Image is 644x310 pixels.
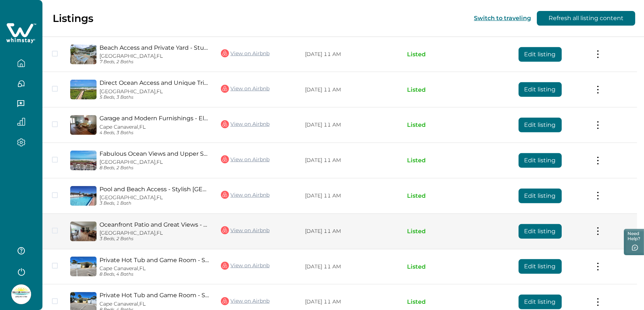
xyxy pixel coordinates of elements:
p: Listed [407,86,506,94]
p: Listed [407,157,506,164]
p: 7 Beds, 2 Baths [99,59,209,65]
p: [GEOGRAPHIC_DATA], FL [99,194,209,201]
p: [DATE] 11 AM [305,192,395,200]
a: Oceanfront Patio and Great Views - Charming Cocoa Beach Escape [99,221,209,228]
a: View on Airbnb [221,296,270,306]
img: propertyImage_Oceanfront Patio and Great Views - Charming Cocoa Beach Escape [70,222,97,241]
button: Refresh all listing content [537,11,635,26]
a: View on Airbnb [221,190,270,200]
a: Garage and Modern Furnishings - Elegant Coastal Retreat [99,115,209,122]
p: 3 Beds, 1 Bath [99,201,209,206]
p: [DATE] 11 AM [305,86,395,94]
a: View on Airbnb [221,155,270,164]
a: View on Airbnb [221,84,270,94]
button: Edit listing [519,82,562,97]
p: Listed [407,228,506,235]
p: [GEOGRAPHIC_DATA], FL [99,88,209,95]
p: [DATE] 11 AM [305,121,395,129]
button: Switch to traveling [474,15,531,22]
p: Listed [407,51,506,58]
img: propertyImage_Pool and Beach Access - Stylish Coastal Haven [70,186,97,206]
a: Direct Ocean Access and Unique Tri-Level Design - Stunning Retreat [99,79,209,86]
a: View on Airbnb [221,261,270,271]
button: Edit listing [519,118,562,132]
button: Edit listing [519,295,562,309]
p: Listed [407,298,506,306]
button: Edit listing [519,259,562,274]
p: 4 Beds, 3 Baths [99,130,209,136]
a: Beach Access and Private Yard - Stunning Oceanfront Cottage Retreat [99,44,209,51]
p: Listed [407,121,506,129]
p: 8 Beds, 4 Baths [99,272,209,277]
a: Pool and Beach Access - Stylish [GEOGRAPHIC_DATA] [99,186,209,193]
p: [GEOGRAPHIC_DATA], FL [99,53,209,59]
p: [DATE] 11 AM [305,228,395,235]
p: 8 Beds, 2 Baths [99,165,209,171]
button: Edit listing [519,224,562,239]
img: propertyImage_Beach Access and Private Yard - Stunning Oceanfront Cottage Retreat [70,45,97,64]
img: propertyImage_Private Hot Tub and Game Room - Spacious Tranquil Villa [70,257,97,276]
button: Edit listing [519,189,562,203]
p: [DATE] 11 AM [305,51,395,58]
p: 5 Beds, 3 Baths [99,95,209,100]
img: Whimstay Host [11,284,31,304]
p: Listed [407,192,506,200]
a: Private Hot Tub and Game Room - Spacious Coastal Oasis [99,292,209,299]
p: [DATE] 11 AM [305,157,395,164]
img: propertyImage_Direct Ocean Access and Unique Tri-Level Design - Stunning Retreat [70,80,97,99]
p: [GEOGRAPHIC_DATA], FL [99,230,209,236]
p: Cape Canaveral, FL [99,124,209,130]
a: View on Airbnb [221,49,270,58]
a: View on Airbnb [221,226,270,235]
a: Private Hot Tub and Game Room - Spacious Tranquil Villa [99,257,209,264]
p: [GEOGRAPHIC_DATA], FL [99,159,209,165]
a: View on Airbnb [221,120,270,129]
p: [DATE] 11 AM [305,263,395,271]
button: Edit listing [519,47,562,62]
p: Listings [53,12,93,24]
img: propertyImage_Garage and Modern Furnishings - Elegant Coastal Retreat [70,115,97,135]
p: Listed [407,263,506,271]
a: Fabulous Ocean Views and Upper Sun Deck - Elegant [GEOGRAPHIC_DATA] [99,150,209,157]
p: Cape Canaveral, FL [99,301,209,307]
p: 3 Beds, 2 Baths [99,236,209,242]
img: propertyImage_Fabulous Ocean Views and Upper Sun Deck - Elegant Beach Haven [70,151,97,170]
button: Edit listing [519,153,562,168]
p: [DATE] 11 AM [305,298,395,306]
p: Cape Canaveral, FL [99,265,209,272]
